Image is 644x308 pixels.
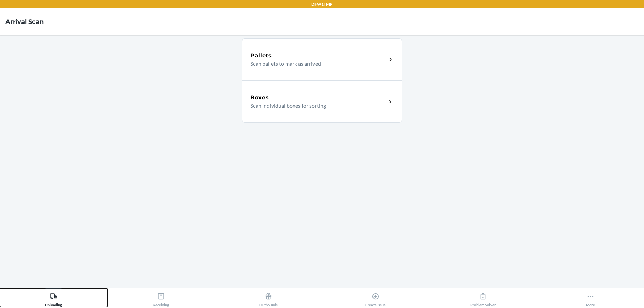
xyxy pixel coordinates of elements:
[537,288,644,307] button: More
[429,288,537,307] button: Problem Solver
[5,17,44,26] h4: Arrival Scan
[259,290,278,307] div: Outbounds
[215,288,322,307] button: Outbounds
[586,290,595,307] div: More
[250,52,272,60] h5: Pallets
[250,102,381,110] p: Scan individual boxes for sorting
[250,60,381,68] p: Scan pallets to mark as arrived
[45,290,62,307] div: Unloading
[470,290,496,307] div: Problem Solver
[242,80,402,123] a: BoxesScan individual boxes for sorting
[242,38,402,80] a: PalletsScan pallets to mark as arrived
[322,288,429,307] button: Create Issue
[153,290,169,307] div: Receiving
[365,290,386,307] div: Create Issue
[107,288,215,307] button: Receiving
[311,1,333,8] p: DFW1TMP
[250,93,269,102] h5: Boxes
